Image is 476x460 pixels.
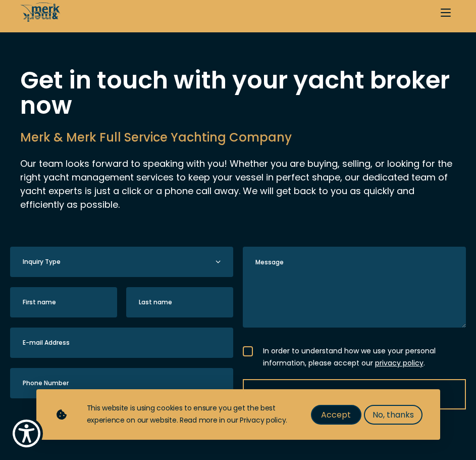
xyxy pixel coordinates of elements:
span: In order to understand how we use your personal information, please accept our . [263,341,466,369]
label: E-mail Address [23,338,70,347]
p: Our team looks forward to speaking with you! Whether you are buying, selling, or looking for the ... [20,157,456,211]
h2: Merk & Merk Full Service Yachting Company [20,128,456,147]
label: Message [255,258,284,267]
span: No, thanks [373,408,414,421]
span: Send your inquiry [321,388,388,401]
span: Accept [321,408,351,421]
button: Accept [311,405,361,425]
h1: Get in touch with your yacht broker now [20,68,456,118]
a: privacy policy [375,358,424,368]
div: This website is using cookies to ensure you get the best experience on our website. Read more in ... [87,402,291,427]
button: No, thanks [364,405,422,425]
label: Phone Number [23,379,69,388]
label: Inquiry Type [23,257,61,266]
label: Last name [139,298,172,307]
button: Send your inquiry [243,379,466,409]
label: First name [23,298,56,307]
button: Show Accessibility Preferences [10,417,43,450]
a: Privacy policy [240,415,286,425]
